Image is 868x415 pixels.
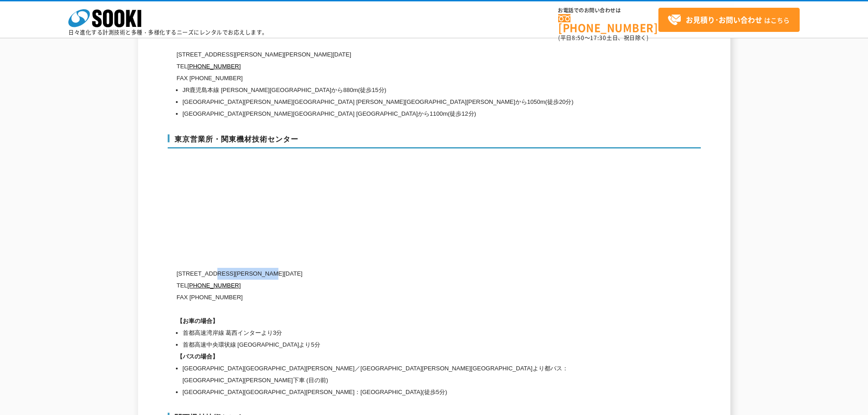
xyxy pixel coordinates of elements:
p: [STREET_ADDRESS][PERSON_NAME][PERSON_NAME][DATE] [177,49,614,61]
span: お電話でのお問い合わせは [558,8,658,13]
p: FAX [PHONE_NUMBER] [177,72,614,84]
a: お見積り･お問い合わせはこちら [658,8,800,32]
li: [GEOGRAPHIC_DATA][PERSON_NAME][GEOGRAPHIC_DATA] [GEOGRAPHIC_DATA]から1100m(徒歩12分) [183,108,614,120]
p: TEL [177,280,614,292]
li: [GEOGRAPHIC_DATA][PERSON_NAME][GEOGRAPHIC_DATA] [PERSON_NAME][GEOGRAPHIC_DATA][PERSON_NAME]から1050... [183,96,614,108]
strong: お見積り･お問い合わせ [686,14,762,25]
li: [GEOGRAPHIC_DATA][GEOGRAPHIC_DATA][PERSON_NAME]：[GEOGRAPHIC_DATA](徒歩5分) [183,386,614,398]
li: [GEOGRAPHIC_DATA][GEOGRAPHIC_DATA][PERSON_NAME]／[GEOGRAPHIC_DATA][PERSON_NAME][GEOGRAPHIC_DATA]より... [183,363,614,386]
h1: 【バスの場合】 [177,351,614,363]
span: (平日 ～ 土日、祝日除く) [558,34,648,42]
p: 日々進化する計測技術と多種・多様化するニーズにレンタルでお応えします。 [68,30,268,35]
p: [STREET_ADDRESS][PERSON_NAME][DATE] [177,268,614,280]
li: 首都高速湾岸線 葛西インターより3分 [183,327,614,339]
span: 17:30 [590,34,606,42]
p: FAX [PHONE_NUMBER] [177,292,614,303]
h3: 東京営業所・関東機材技術センター [168,134,701,149]
a: [PHONE_NUMBER] [187,63,241,70]
h1: 【お車の場合】 [177,315,614,327]
p: TEL [177,61,614,72]
span: 8:50 [572,34,585,42]
li: JR鹿児島本線 [PERSON_NAME][GEOGRAPHIC_DATA]から880m(徒歩15分) [183,84,614,96]
a: [PHONE_NUMBER] [187,282,241,289]
span: はこちら [668,13,790,27]
li: 首都高速中央環状線 [GEOGRAPHIC_DATA]より5分 [183,339,614,351]
a: [PHONE_NUMBER] [558,14,658,33]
